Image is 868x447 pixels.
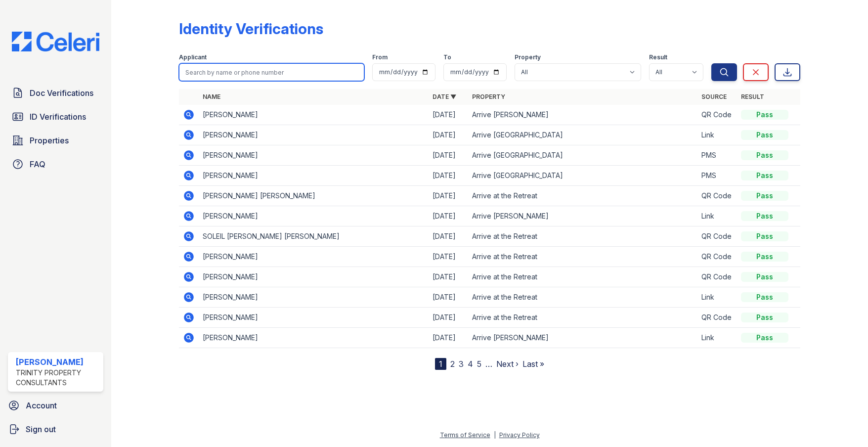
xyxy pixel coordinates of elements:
[468,308,698,328] td: Arrive at the Retreat
[697,166,737,186] td: PMS
[741,93,764,100] a: Result
[199,226,429,247] td: SOLEIL [PERSON_NAME] [PERSON_NAME]
[440,431,490,439] a: Terms of Service
[179,53,207,61] label: Applicant
[433,93,456,100] a: Date ▼
[697,206,737,226] td: Link
[697,226,737,247] td: QR Code
[429,267,468,287] td: [DATE]
[468,186,698,206] td: Arrive at the Retreat
[468,226,698,247] td: Arrive at the Retreat
[30,111,86,123] span: ID Verifications
[472,93,505,100] a: Property
[199,267,429,287] td: [PERSON_NAME]
[468,166,698,186] td: Arrive [GEOGRAPHIC_DATA]
[496,359,519,369] a: Next ›
[199,328,429,348] td: [PERSON_NAME]
[429,328,468,348] td: [DATE]
[515,53,541,61] label: Property
[459,359,464,369] a: 3
[468,359,473,369] a: 4
[429,226,468,247] td: [DATE]
[199,308,429,328] td: [PERSON_NAME]
[499,431,540,439] a: Privacy Policy
[199,125,429,145] td: [PERSON_NAME]
[741,252,788,262] div: Pass
[477,359,481,369] a: 5
[4,419,107,439] a: Sign out
[741,313,788,322] div: Pass
[16,368,99,388] div: Trinity Property Consultants
[697,287,737,308] td: Link
[494,431,496,439] div: |
[485,358,492,370] span: …
[199,247,429,267] td: [PERSON_NAME]
[429,287,468,308] td: [DATE]
[429,308,468,328] td: [DATE]
[468,328,698,348] td: Arrive [PERSON_NAME]
[203,93,220,100] a: Name
[4,32,107,51] img: CE_Logo_Blue-a8612792a0a2168367f1c8372b55b34899dd931a85d93a1a3d3e32e68fde9ad4.png
[443,53,451,61] label: To
[199,186,429,206] td: [PERSON_NAME] [PERSON_NAME]
[522,359,544,369] a: Last »
[8,107,103,127] a: ID Verifications
[468,145,698,166] td: Arrive [GEOGRAPHIC_DATA]
[468,105,698,125] td: Arrive [PERSON_NAME]
[199,166,429,186] td: [PERSON_NAME]
[429,125,468,145] td: [DATE]
[30,87,93,99] span: Doc Verifications
[199,105,429,125] td: [PERSON_NAME]
[429,247,468,267] td: [DATE]
[741,292,788,302] div: Pass
[199,145,429,166] td: [PERSON_NAME]
[468,206,698,226] td: Arrive [PERSON_NAME]
[8,131,103,150] a: Properties
[179,63,364,81] input: Search by name or phone number
[468,125,698,145] td: Arrive [GEOGRAPHIC_DATA]
[741,110,788,120] div: Pass
[697,105,737,125] td: QR Code
[468,247,698,267] td: Arrive at the Retreat
[741,130,788,140] div: Pass
[697,145,737,166] td: PMS
[741,171,788,180] div: Pass
[701,93,727,100] a: Source
[697,308,737,328] td: QR Code
[697,328,737,348] td: Link
[697,247,737,267] td: QR Code
[697,186,737,206] td: QR Code
[8,83,103,103] a: Doc Verifications
[741,272,788,282] div: Pass
[429,186,468,206] td: [DATE]
[199,287,429,308] td: [PERSON_NAME]
[649,53,667,61] label: Result
[741,191,788,201] div: Pass
[30,134,69,146] span: Properties
[468,267,698,287] td: Arrive at the Retreat
[697,267,737,287] td: QR Code
[179,20,323,38] div: Identity Verifications
[30,158,45,170] span: FAQ
[8,154,103,174] a: FAQ
[372,53,388,61] label: From
[26,423,56,435] span: Sign out
[741,333,788,343] div: Pass
[468,287,698,308] td: Arrive at the Retreat
[26,400,57,411] span: Account
[4,396,107,415] a: Account
[741,150,788,160] div: Pass
[429,166,468,186] td: [DATE]
[429,105,468,125] td: [DATE]
[429,206,468,226] td: [DATE]
[429,145,468,166] td: [DATE]
[435,358,446,370] div: 1
[450,359,455,369] a: 2
[741,231,788,241] div: Pass
[697,125,737,145] td: Link
[199,206,429,226] td: [PERSON_NAME]
[16,356,99,368] div: [PERSON_NAME]
[741,211,788,221] div: Pass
